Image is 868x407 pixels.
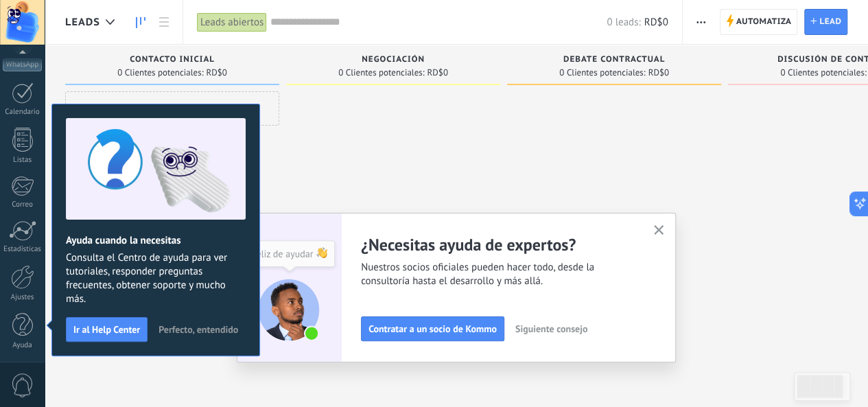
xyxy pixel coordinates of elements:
span: 0 leads: [607,16,640,29]
button: Ir al Help Center [66,317,148,342]
span: Debate contractual [563,55,665,65]
div: Lead rápido [65,91,279,126]
button: Contratar a un socio de Kommo [361,316,504,341]
span: Nuestros socios oficiales pueden hacer todo, desde la consultoría hasta el desarrollo y más allá. [361,261,637,288]
span: Negociación [362,55,425,65]
h2: ¿Necesitas ayuda de expertos? [361,234,637,255]
span: Perfecto, entendido [159,325,238,334]
span: 0 Clientes potenciales: [117,69,203,77]
div: Correo [3,200,43,209]
button: Perfecto, entendido [152,319,244,340]
div: Calendario [3,108,43,117]
span: RD$0 [644,16,668,29]
span: 0 Clientes potenciales: [338,69,424,77]
a: Lead [804,9,847,35]
div: Listas [3,156,43,165]
div: Contacto inicial [72,55,272,67]
span: Contratar a un socio de Kommo [368,324,497,334]
span: RD$0 [648,69,668,77]
button: Más [691,9,711,35]
span: Lead [819,10,841,34]
div: Debate contractual [514,55,714,67]
a: Automatiza [720,9,798,35]
span: Automatiza [736,10,792,34]
span: Ir al Help Center [73,325,140,334]
h2: Ayuda cuando la necesitas [66,234,246,247]
span: 0 Clientes potenciales: [559,69,645,77]
div: Ayuda [3,341,43,350]
span: Consulta el Centro de ayuda para ver tutoriales, responder preguntas frecuentes, obtener soporte ... [66,251,246,306]
span: RD$0 [427,69,447,77]
span: Siguiente consejo [515,324,587,334]
span: Contacto inicial [130,55,215,65]
div: Estadísticas [3,245,43,254]
span: Leads [65,16,100,29]
span: 0 Clientes potenciales: [780,69,866,77]
div: Leads abiertos [197,12,267,32]
button: Siguiente consejo [509,318,594,339]
span: RD$0 [206,69,226,77]
a: Leads [129,9,152,36]
a: Lista [152,9,176,36]
div: Ajustes [3,293,43,302]
div: Negociación [293,55,493,67]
